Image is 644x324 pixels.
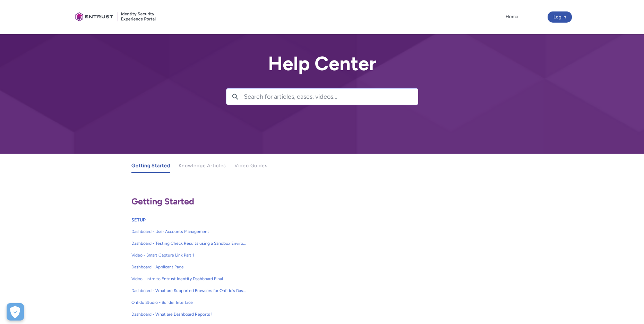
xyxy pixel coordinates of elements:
a: Knowledge Articles [179,159,226,173]
a: Home [504,11,520,22]
a: Getting Started [131,159,170,173]
span: Getting Started [131,196,194,206]
span: Video - Smart Capture Link Part 1 [131,252,247,258]
span: Getting Started [131,163,170,169]
a: Video - Intro to Entrust Identity Dashboard Final [131,273,247,285]
a: SETUP [131,217,146,222]
span: Dashboard - What are Supported Browsers for Onfido's Dashboard [131,287,247,294]
button: Search [226,89,244,105]
iframe: Qualified Messenger [521,163,644,324]
a: Video - Smart Capture Link Part 1 [131,249,247,261]
span: Dashboard - Applicant Page [131,264,247,270]
h2: Help Center [226,53,418,74]
div: Cookie Preferences [7,303,24,321]
a: Dashboard - User Accounts Management [131,226,247,237]
button: Open Preferences [7,303,24,321]
span: Dashboard - User Accounts Management [131,228,247,235]
span: Video Guides [234,163,268,169]
input: Search for articles, cases, videos... [244,89,418,105]
button: Log in [548,11,572,23]
span: Video - Intro to Entrust Identity Dashboard Final [131,276,247,282]
span: Dashboard - Testing Check Results using a Sandbox Environment [131,240,247,246]
span: Knowledge Articles [179,163,226,169]
a: Dashboard - Testing Check Results using a Sandbox Environment [131,237,247,249]
a: Dashboard - What are Supported Browsers for Onfido's Dashboard [131,285,247,297]
a: Video Guides [234,159,268,173]
a: Dashboard - Applicant Page [131,261,247,273]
